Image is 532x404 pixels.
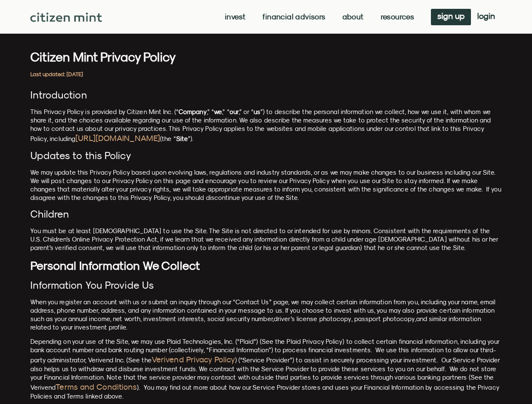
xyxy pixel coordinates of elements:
[176,135,188,142] b: Site
[30,13,102,22] img: Citizen Mint
[477,13,495,19] span: login
[152,355,235,364] a: Verivend Privacy Policy
[381,13,414,21] a: Resources
[30,50,502,63] h3: Citizen Mint Privacy Policy
[30,258,200,272] b: Personal Information We Collect
[254,108,260,115] b: us
[225,13,414,21] nav: Menu
[214,108,222,115] b: we
[75,133,160,143] a: [URL][DOMAIN_NAME]
[230,108,239,115] b: our
[56,382,137,391] a: Terms and Conditions
[179,108,207,115] b: Company
[30,108,502,144] p: This Privacy Policy is provided by Citizen Mint Inc. (“ ,” “ ,” “ ,” or “ ”) to describe the pers...
[30,279,154,291] span: Information You Provide Us
[30,208,502,220] h4: Children
[431,9,471,25] a: sign up
[225,13,246,21] a: Invest
[342,13,364,21] a: About
[30,168,502,202] p: We may update this Privacy Policy based upon evolving laws, regulations and industry standards, o...
[30,89,502,101] h4: Introduction
[30,338,502,401] p: Depending on your use of the Site, we may use Plaid Technologies, Inc. (“Plaid”) (See the Plaid P...
[471,9,501,25] a: login
[30,72,502,77] h2: Last updated: [DATE]
[30,227,502,252] p: You must be at least [DEMOGRAPHIC_DATA] to use the Site. The Site is not directed to or intended ...
[437,13,465,19] span: sign up
[262,13,325,21] a: Financial Advisors
[30,149,502,162] h4: Updates to this Policy
[30,298,502,332] p: When you register an account with us or submit an inquiry through our “Contact Us” page, we may c...
[274,315,416,322] span: driver’s license photocopy, passport photocopy,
